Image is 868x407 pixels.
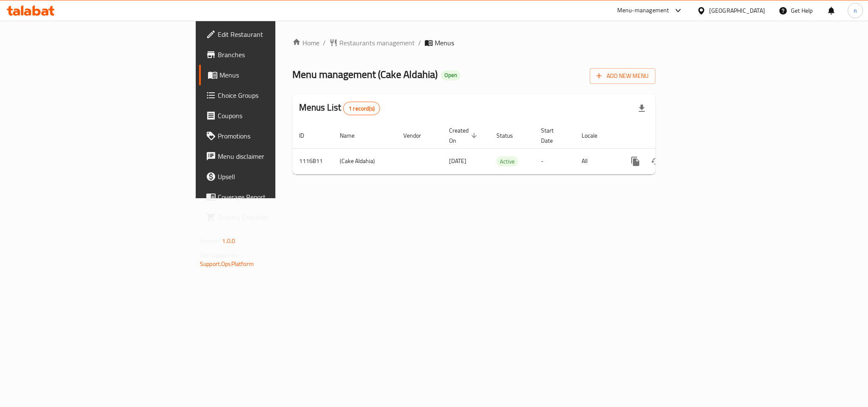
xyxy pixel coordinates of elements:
[582,130,608,141] span: Locale
[403,130,432,141] span: Vendor
[418,38,421,48] li: /
[618,123,713,149] th: Actions
[199,44,341,65] a: Branches
[218,111,334,121] span: Coupons
[218,192,334,202] span: Coverage Report
[199,146,341,166] a: Menu disclaimer
[590,68,655,84] button: Add New Menu
[299,130,315,141] span: ID
[333,148,397,174] td: (Cake Aldahia)
[200,250,239,261] span: Get support on:
[199,105,341,126] a: Coupons
[646,151,666,172] button: Change Status
[340,130,366,141] span: Name
[199,187,341,207] a: Coverage Report
[200,258,254,269] a: Support.OpsPlatform
[218,90,334,100] span: Choice Groups
[299,101,380,115] h2: Menus List
[199,24,341,44] a: Edit Restaurant
[449,125,480,146] span: Created On
[449,155,466,166] span: [DATE]
[199,166,341,187] a: Upsell
[200,235,221,246] span: Version:
[219,70,334,80] span: Menus
[496,130,524,141] span: Status
[329,38,415,48] a: Restaurants management
[343,102,380,115] div: Total records count
[854,6,857,15] span: n
[199,65,341,85] a: Menus
[218,151,334,161] span: Menu disclaimer
[709,6,765,15] div: [GEOGRAPHIC_DATA]
[218,212,334,222] span: Grocery Checklist
[292,38,655,48] nav: breadcrumb
[218,172,334,182] span: Upsell
[218,29,334,39] span: Edit Restaurant
[617,6,669,16] div: Menu-management
[534,148,575,174] td: -
[292,123,713,174] table: enhanced table
[496,157,518,166] span: Active
[218,131,334,141] span: Promotions
[218,50,334,60] span: Branches
[339,38,415,48] span: Restaurants management
[199,126,341,146] a: Promotions
[575,148,618,174] td: All
[625,151,646,172] button: more
[435,38,454,48] span: Menus
[496,156,518,166] div: Active
[441,72,460,79] span: Open
[344,105,380,113] span: 1 record(s)
[292,65,438,84] span: Menu management ( Cake Aldahia )
[199,207,341,227] a: Grocery Checklist
[222,235,235,246] span: 1.0.0
[441,70,460,80] div: Open
[199,85,341,105] a: Choice Groups
[596,71,649,81] span: Add New Menu
[632,98,652,119] div: Export file
[541,125,565,146] span: Start Date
